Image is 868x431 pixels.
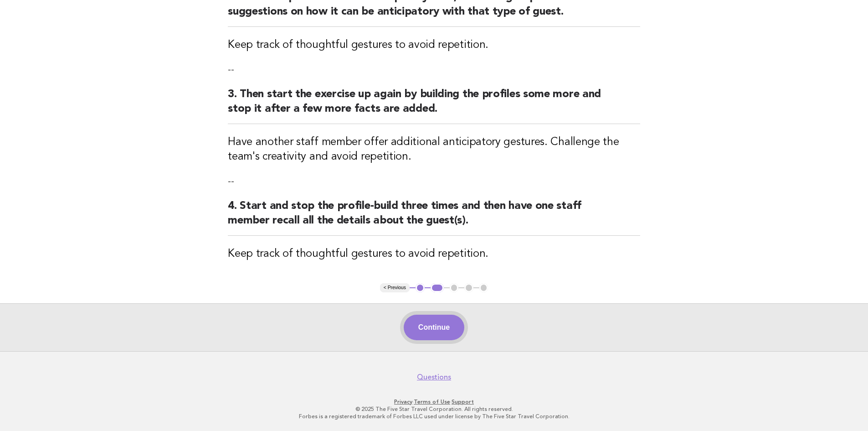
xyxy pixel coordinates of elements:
[416,283,425,292] button: 1
[228,175,640,188] p: --
[155,405,713,413] p: © 2025 The Five Star Travel Corporation. All rights reserved.
[417,373,451,382] a: Questions
[394,399,412,405] a: Privacy
[228,247,640,261] h3: Keep track of thoughtful gestures to avoid repetition.
[228,63,640,76] p: --
[155,398,713,405] p: · ·
[414,399,450,405] a: Terms of Use
[452,399,474,405] a: Support
[380,283,410,292] button: < Previous
[431,283,444,292] button: 2
[228,135,640,164] h3: Have another staff member offer additional anticipatory gestures. Challenge the team's creativity...
[155,413,713,420] p: Forbes is a registered trademark of Forbes LLC used under license by The Five Star Travel Corpora...
[228,87,640,124] h2: 3. Then start the exercise up again by building the profiles some more and stop it after a few mo...
[404,315,464,340] button: Continue
[228,199,640,236] h2: 4. Start and stop the profile-build three times and then have one staff member recall all the det...
[228,38,640,52] h3: Keep track of thoughtful gestures to avoid repetition.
